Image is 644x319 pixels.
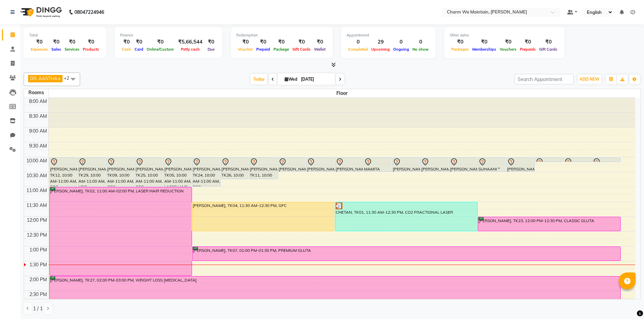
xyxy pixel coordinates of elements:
[29,38,50,46] div: ₹0
[471,47,498,52] span: Memberships
[236,32,327,38] div: Redemption
[120,38,133,46] div: ₹0
[25,217,48,224] div: 12:00 PM
[30,76,57,81] span: DR. AASTHA
[255,47,272,52] span: Prepaid
[515,74,574,84] input: Search Appointment
[535,158,563,162] div: [PERSON_NAME], TK10, 10:00 AM-10:10 AM, PACKAGE RENEWAL
[78,158,106,186] div: [PERSON_NAME], TK29, 10:00 AM-11:00 AM, LIPO DISSOLVE INJECTION
[28,276,48,283] div: 2:00 PM
[421,158,449,171] div: [PERSON_NAME], TK15, 10:00 AM-10:30 AM, FACE TREATMENT
[24,89,48,96] div: Rooms
[312,38,327,46] div: ₹0
[164,158,192,186] div: [PERSON_NAME], TK05, 10:00 AM-11:00 AM, LASER HAIR REDUCTION
[145,47,175,52] span: Online/Custom
[507,158,535,171] div: [PERSON_NAME], TK13, 10:00 AM-10:30 AM, FACE TREATMENT
[291,47,312,52] span: Gift Cards
[63,47,81,52] span: Services
[81,47,101,52] span: Products
[411,38,430,46] div: 0
[28,128,48,135] div: 9:00 AM
[498,38,518,46] div: ₹0
[518,38,538,46] div: ₹0
[25,232,48,239] div: 12:30 PM
[29,47,50,52] span: Expenses
[33,305,43,312] span: 1 / 1
[205,38,217,46] div: ₹0
[307,158,335,171] div: [PERSON_NAME], TK18, 10:00 AM-10:30 AM, FACE TREATMENT
[221,158,249,179] div: [PERSON_NAME], TK26, 10:00 AM-10:45 AM, SPOT SCAR [MEDICAL_DATA] TREATMENT
[391,47,411,52] span: Ongoing
[498,47,518,52] span: Vouchers
[249,158,278,179] div: [PERSON_NAME], TK11, 10:00 AM-10:45 AM, SPOT SCAR [MEDICAL_DATA] TREATMENT
[312,47,327,52] span: Wallet
[450,47,471,52] span: Packages
[63,38,81,46] div: ₹0
[133,47,145,52] span: Card
[28,113,48,120] div: 8:30 AM
[145,38,175,46] div: ₹0
[278,158,306,171] div: [PERSON_NAME], TK19, 10:00 AM-10:30 AM, FACE TREATMENT
[25,157,48,164] div: 10:00 AM
[411,47,430,52] span: No show
[28,142,48,150] div: 9:30 AM
[50,158,78,186] div: [PERSON_NAME], TK12, 10:00 AM-11:00 AM, CO2 FRACTIONAL LASER
[450,158,478,171] div: [PERSON_NAME], TK17, 10:00 AM-10:30 AM, CLASSIC GLUTA
[57,76,61,81] a: x
[592,158,620,162] div: [PERSON_NAME], TK21, 10:00 AM-10:10 AM, FACE TREATMENT
[50,187,192,275] div: [PERSON_NAME], TK02, 11:00 AM-02:00 PM, LASER HAIR REDUCTION
[28,291,48,298] div: 2:30 PM
[192,247,620,261] div: [PERSON_NAME], TK07, 01:00 PM-01:30 PM, PREMIUM GLUTA
[538,47,559,52] span: Gift Cards
[564,158,592,162] div: [PERSON_NAME], TK20, 10:00 AM-10:10 AM, PACKAGE RENEWAL
[364,158,392,171] div: MAMITA [PERSON_NAME], TK14, 10:00 AM-10:30 AM, FACE TREATMENT
[251,74,267,84] span: Today
[578,75,601,84] button: ADD NEW
[25,187,48,194] div: 11:00 AM
[179,47,201,52] span: Petty cash
[347,38,369,46] div: 0
[206,47,216,52] span: Due
[192,158,220,186] div: [PERSON_NAME], TK24, 10:00 AM-11:00 AM, GFC
[478,158,506,171] div: SUHAANI * SHAIKH, TK03, 10:00 AM-10:30 AM, FACE LASER TRTEATMENT
[64,75,74,81] span: +2
[518,47,538,52] span: Prepaids
[135,158,163,186] div: [PERSON_NAME], TK25, 10:00 AM-11:00 AM, GFC
[335,202,478,231] div: CHETAN, TK01, 11:30 AM-12:30 PM, CO2 FRACTIONAL LASER
[17,3,64,22] img: logo
[29,32,101,38] div: Total
[347,32,430,38] div: Appointment
[255,38,272,46] div: ₹0
[50,38,63,46] div: ₹0
[369,47,391,52] span: Upcoming
[120,47,133,52] span: Cash
[28,246,48,254] div: 1:00 PM
[347,47,369,52] span: Completed
[450,38,471,46] div: ₹0
[392,158,421,171] div: [PERSON_NAME], TK06, 10:00 AM-10:30 AM, FACE TREATMENT
[272,38,291,46] div: ₹0
[81,38,101,46] div: ₹0
[299,74,333,84] input: 2025-09-03
[369,38,391,46] div: 29
[579,77,599,82] span: ADD NEW
[538,38,559,46] div: ₹0
[25,172,48,179] div: 10:30 AM
[450,32,559,38] div: Other sales
[25,202,48,209] div: 11:30 AM
[50,47,63,52] span: Sales
[283,77,299,82] span: Wed
[391,38,411,46] div: 0
[49,89,636,98] span: Floor
[236,38,255,46] div: ₹0
[120,32,217,38] div: Finance
[107,158,135,186] div: [PERSON_NAME], TK09, 10:00 AM-11:00 AM, CO2 FRACTIONAL LASER
[471,38,498,46] div: ₹0
[236,47,255,52] span: Voucher
[192,202,335,231] div: [PERSON_NAME], TK04, 11:30 AM-12:30 PM, GFC
[28,98,48,105] div: 8:00 AM
[50,276,620,305] div: [PERSON_NAME], TK27, 02:00 PM-03:00 PM, WEIGHT LOSS [MEDICAL_DATA]
[74,3,104,22] b: 08047224946
[28,261,48,268] div: 1:30 PM
[175,38,205,46] div: ₹5,66,544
